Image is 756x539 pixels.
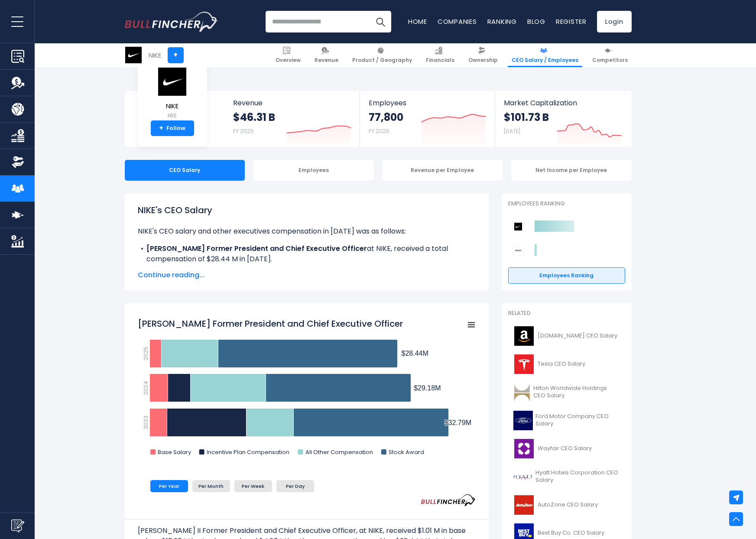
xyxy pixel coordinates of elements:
img: AZO logo [513,495,535,515]
a: Overview [272,43,305,67]
a: Companies [438,17,477,26]
a: Hyatt Hotels Corporation CEO Salary [508,465,625,489]
text: 2024 [142,381,150,395]
img: NKE logo [157,67,188,96]
img: NKE logo [125,47,142,63]
span: NIKE [157,103,188,110]
li: Per Week [234,480,272,492]
a: Login [597,11,632,32]
span: Wayfair CEO Salary [538,445,592,452]
b: [PERSON_NAME] Former President and Chief Executive Officer [146,244,367,253]
p: NIKE's CEO salary and other executives compensation in [DATE] was as follows: [138,226,476,237]
a: Tesla CEO Salary [508,352,625,376]
small: FY 2025 [233,127,254,135]
span: Market Capitalization [504,99,622,107]
div: Net Income per Employee [511,160,632,181]
a: +Follow [151,120,194,136]
text: 2025 [142,347,150,360]
div: Employees [253,160,374,181]
img: Deckers Outdoor Corporation competitors logo [513,245,524,256]
a: Revenue [311,43,342,67]
span: Hyatt Hotels Corporation CEO Salary [535,469,620,484]
a: Competitors [588,43,632,67]
span: Product / Geography [352,57,412,64]
div: CEO Salary [125,160,245,181]
tspan: $28.44M [401,350,428,357]
a: Ownership [464,43,502,67]
span: Continue reading... [138,270,476,280]
span: Competitors [592,57,628,64]
span: Hilton Worldwide Holdings CEO Salary [533,385,620,399]
a: + [168,47,184,63]
a: Home [408,17,427,26]
text: Stock Award [388,448,424,456]
span: Employees [369,99,486,107]
a: [DOMAIN_NAME] CEO Salary [508,324,625,348]
a: CEO Salary / Employees [508,43,582,67]
p: Related [508,310,625,317]
a: Hilton Worldwide Holdings CEO Salary [508,380,625,404]
li: Per Day [276,480,314,492]
a: Financials [422,43,458,67]
svg: John Donahoe II Former President and Chief Executive Officer [138,313,476,465]
strong: + [159,124,163,132]
a: Blog [527,17,545,26]
span: [DOMAIN_NAME] CEO Salary [538,332,617,340]
a: Employees 77,800 FY 2025 [360,91,495,147]
img: TSLA logo [513,354,535,374]
img: F logo [513,411,533,430]
img: W logo [513,439,535,458]
a: Ford Motor Company CEO Salary [508,409,625,432]
span: CEO Salary / Employees [512,57,578,64]
span: Revenue [233,99,351,107]
tspan: [PERSON_NAME] Former President and Chief Executive Officer [138,318,403,330]
li: Per Year [150,480,188,492]
img: Bullfincher logo [125,12,218,32]
img: H logo [513,467,533,487]
span: Financials [426,57,454,64]
small: [DATE] [504,127,520,135]
a: Employees Ranking [508,267,625,284]
strong: $101.73 B [504,110,549,124]
a: Register [556,17,587,26]
span: Tesla CEO Salary [538,360,585,368]
text: All Other Compensation [305,448,373,456]
strong: $46.31 B [233,110,275,124]
span: AutoZone CEO Salary [538,501,598,509]
img: NIKE competitors logo [513,221,524,232]
tspan: $29.18M [414,384,441,392]
span: Overview [276,57,301,64]
strong: 77,800 [369,110,403,124]
img: Ownership [11,156,24,169]
li: Per Month [192,480,230,492]
small: FY 2025 [369,127,389,135]
span: Best Buy Co. CEO Salary [538,529,604,537]
img: HLT logo [513,383,531,402]
a: Ranking [487,17,517,26]
a: AutoZone CEO Salary [508,493,625,517]
span: Revenue [315,57,338,64]
a: Revenue $46.31 B FY 2025 [224,91,360,147]
span: Ownership [468,57,498,64]
div: Revenue per Employee [383,160,503,181]
tspan: $32.79M [444,419,471,426]
a: Wayfair CEO Salary [508,437,625,461]
text: 2023 [142,416,150,429]
a: Product / Geography [348,43,416,67]
a: NIKE NKE [157,67,188,121]
text: Incentive Plan Compensation [206,448,289,456]
h1: NIKE's CEO Salary [138,204,476,217]
small: NKE [157,112,188,120]
div: NIKE [149,50,161,60]
span: Ford Motor Company CEO Salary [535,413,620,428]
button: Search [370,11,391,32]
a: Go to homepage [125,12,218,32]
li: at NIKE, received a total compensation of $28.44 M in [DATE]. [138,244,476,264]
text: Base Salary [158,448,191,456]
p: Employees Ranking [508,200,625,208]
a: Market Capitalization $101.73 B [DATE] [495,91,630,147]
img: AMZN logo [513,326,535,346]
